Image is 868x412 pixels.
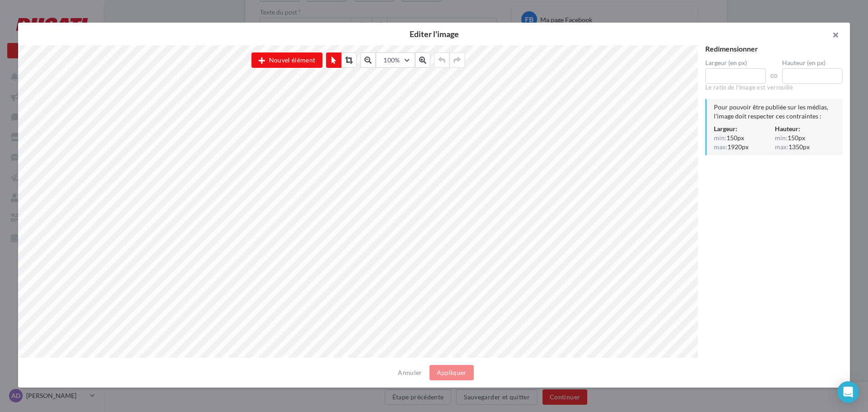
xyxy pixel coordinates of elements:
[705,60,766,66] label: Largeur (en px)
[714,124,775,133] div: Largeur:
[251,52,322,68] button: Nouvel élément
[837,381,859,403] div: Open Intercom Messenger
[705,84,843,92] div: Le ratio de l'image est verrouillé
[775,124,836,133] div: Hauteur:
[775,135,788,141] span: min:
[714,135,726,141] span: min:
[775,133,836,142] div: 150px
[429,365,474,380] button: Appliquer
[376,52,415,68] button: 100%
[775,142,836,152] div: 1350px
[714,142,775,152] div: 1920px
[714,144,727,150] span: max:
[33,30,835,38] h2: Editer l'image
[714,133,775,142] div: 150px
[775,144,788,150] span: max:
[714,103,835,121] div: Pour pouvoir être publiée sur les médias, l'image doit respecter ces contraintes :
[705,45,843,52] div: Redimensionner
[782,60,843,66] label: Hauteur (en px)
[394,367,425,378] button: Annuler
